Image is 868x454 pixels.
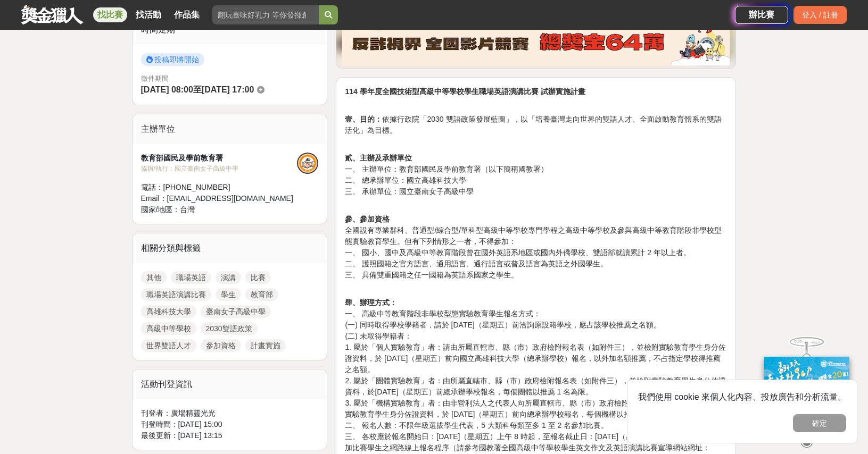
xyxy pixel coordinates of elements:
div: 相關分類與標籤 [133,233,327,263]
a: 學生 [216,288,241,301]
strong: 肆、辦理方式： [345,298,397,307]
a: 計畫實施 [245,339,286,352]
a: 教育部 [245,288,278,301]
a: 找活動 [131,7,166,22]
a: 找比賽 [93,7,127,22]
p: 依據行政院「2030 雙語政策發展藍圖」，以「培養臺灣走向世界的雙語人才、全面啟動教育體系的雙語活化」為目標。 [345,103,727,136]
a: 職場英語 [171,271,211,284]
a: 高級中等學校 [141,322,196,335]
a: 臺南女子高級中學 [201,305,271,318]
a: 參加資格 [201,339,241,352]
strong: 貳、主辦及承辦單位 [345,154,412,162]
span: 我們使用 cookie 來個人化內容、投放廣告和分析流量。 [638,392,846,401]
input: 翻玩臺味好乳力 等你發揮創意！ [212,5,319,24]
img: 760c60fc-bf85-49b1-bfa1-830764fee2cd.png [342,18,730,65]
a: 職場英語演講比賽 [141,288,211,301]
a: 高雄科技大學 [141,305,196,318]
a: 作品集 [170,7,204,22]
a: 演講 [216,271,241,284]
span: 國家/地區： [141,205,180,214]
div: 協辦/執行： 國立臺南女子高級中學 [141,164,297,173]
span: 至 [193,85,202,94]
div: Email： [EMAIL_ADDRESS][DOMAIN_NAME] [141,193,297,204]
div: 電話： [PHONE_NUMBER] [141,182,297,193]
strong: 參、參加資格 [345,215,390,223]
div: 刊登者： 廣場精靈光光 [141,408,319,419]
div: 活動刊登資訊 [133,369,327,399]
p: 一、 主辦單位：教育部國民及學前教育署（以下簡稱國教署） 二、 總承辦單位：國立高雄科技大學 三、 承辦單位：國立臺南女子高級中學 [345,141,727,197]
span: [DATE] 17:00 [202,85,254,94]
a: 其他 [141,271,167,284]
div: 刊登時間： [DATE] 15:00 [141,419,319,430]
a: 比賽 [245,271,271,284]
span: 徵件期間 [141,74,169,82]
a: 辦比賽 [735,6,788,24]
div: 最後更新： [DATE] 13:15 [141,430,319,441]
a: 2030雙語政策 [201,322,258,335]
p: 全國設有專業群科、普通型/綜合型/單科型高級中等學校專門學程之高級中等學校及參與高級中等教育階段非學校型態實驗教育學生。但有下列情形之一者，不得參加： 一、 國小、國中及高級中等教育階段曾在國外... [345,203,727,281]
a: 世界雙語人才 [141,339,196,352]
span: 台灣 [180,205,195,214]
span: 投稿即將開始 [141,53,204,66]
img: c171a689-fb2c-43c6-a33c-e56b1f4b2190.jpg [764,357,849,427]
button: 確定 [793,414,846,432]
div: 登入 / 註冊 [793,6,847,24]
div: 教育部國民及學前教育署 [141,153,297,164]
strong: 壹、目的： [345,115,382,123]
span: [DATE] 08:00 [141,85,193,94]
strong: 114 學年度全國技術型高級中等學校學生職場英語演講比賽 試辦實施計畫 [345,87,585,96]
div: 主辦單位 [133,114,327,144]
